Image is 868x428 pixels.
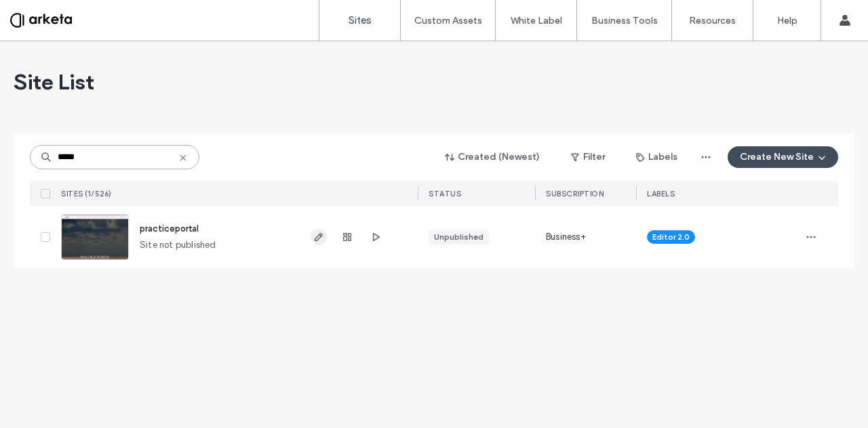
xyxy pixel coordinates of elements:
label: Custom Assets [414,15,482,26]
a: practiceportal [140,223,199,234]
span: Help [31,9,58,22]
span: SUBSCRIPTION [546,189,604,198]
label: Business Tools [591,15,658,26]
span: LABELS [647,189,675,198]
button: Filter [557,146,618,168]
div: Unpublished [434,231,484,243]
span: SITES (1/526) [61,189,112,198]
label: Help [777,15,797,26]
label: Resources [689,15,736,26]
span: STATUS [429,189,461,198]
span: Business+ [546,230,586,244]
span: Editor 2.0 [652,231,690,243]
button: Create New Site [728,146,838,168]
button: Created (Newest) [433,146,552,168]
button: Labels [624,146,690,168]
label: Sites [349,14,372,26]
span: Site List [14,68,94,95]
label: White Label [511,15,562,26]
span: Site not published [140,238,216,252]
